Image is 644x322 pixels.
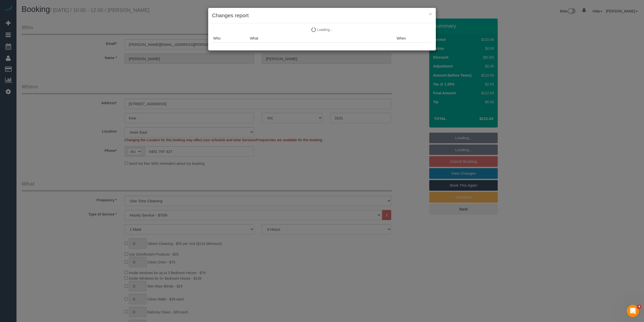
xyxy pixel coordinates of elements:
[429,11,432,16] button: ×
[208,8,436,50] sui-modal: Changes report
[212,34,249,42] th: Who
[395,34,432,42] th: When
[249,34,396,42] th: What
[627,305,639,317] iframe: Intercom live chat
[212,27,432,32] p: Loading...
[212,12,432,19] h3: Changes report
[637,305,641,309] span: 4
